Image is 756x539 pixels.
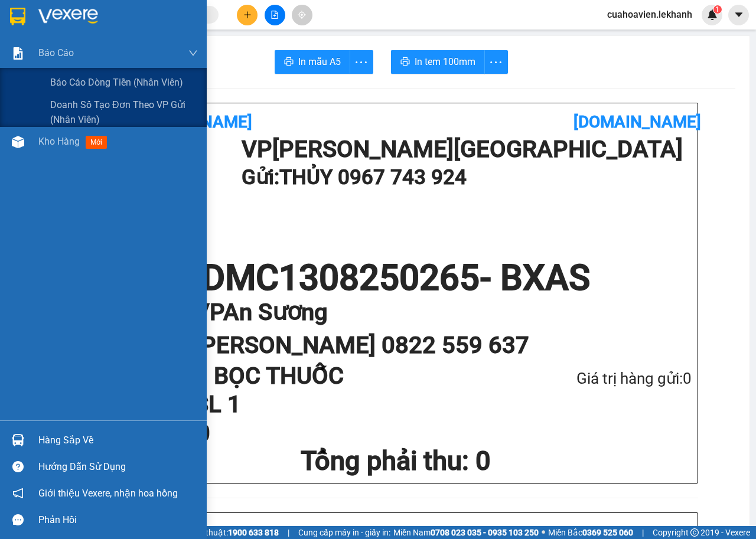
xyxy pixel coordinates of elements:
[10,8,25,25] img: logo-vxr
[298,54,341,69] span: In mẫu A5
[707,9,718,20] img: icon-new-feature
[573,112,701,132] b: [DOMAIN_NAME]
[188,48,198,58] span: down
[100,445,692,477] h1: Tổng phải thu: 0
[582,528,633,537] strong: 0369 525 060
[350,55,373,70] span: more
[12,434,24,446] img: warehouse-icon
[284,57,294,68] span: printer
[292,5,312,25] button: aim
[400,57,410,68] span: printer
[194,362,514,390] h1: 1 BỌC THUỐC
[243,11,252,19] span: plus
[485,55,507,70] span: more
[194,296,668,329] h1: VP An Sương
[393,526,539,539] span: Miền Nam
[38,432,198,449] div: Hàng sắp về
[237,5,258,25] button: plus
[242,161,686,194] h1: Gửi: THỦY 0967 743 924
[734,9,744,20] span: caret-down
[194,390,514,419] h1: SL 1
[50,75,183,90] span: Báo cáo dòng tiền (nhân viên)
[713,5,722,14] sup: 1
[728,5,749,25] button: caret-down
[12,136,24,148] img: warehouse-icon
[690,528,699,537] span: copyright
[38,45,74,60] span: Báo cáo
[50,97,198,127] span: Doanh số tạo đơn theo VP gửi (nhân viên)
[38,136,80,147] span: Kho hàng
[86,136,107,149] span: mới
[484,50,508,74] button: more
[715,5,719,14] span: 1
[350,50,373,74] button: more
[12,461,24,472] span: question-circle
[12,47,24,60] img: solution-icon
[100,260,692,296] h1: DMC1308250265 - BXAS
[298,526,390,539] span: Cung cấp máy in - giấy in:
[431,528,539,537] strong: 0708 023 035 - 0935 103 250
[228,528,279,537] strong: 1900 633 818
[194,329,668,362] h1: [PERSON_NAME] 0822 559 637
[598,7,702,22] span: cuahoavien.lekhanh
[170,526,279,539] span: Hỗ trợ kỹ thuật:
[275,50,350,74] button: printerIn mẫu A5
[542,530,545,535] span: ⚪️
[391,50,485,74] button: printerIn tem 100mm
[38,486,178,501] span: Giới thiệu Vexere, nhận hoa hồng
[288,526,289,539] span: |
[12,488,24,499] span: notification
[12,514,24,525] span: message
[548,526,633,539] span: Miền Bắc
[415,54,475,69] span: In tem 100mm
[298,11,306,19] span: aim
[514,367,692,391] div: Giá trị hàng gửi: 0
[265,5,285,25] button: file-add
[38,458,198,476] div: Hướng dẫn sử dụng
[642,526,644,539] span: |
[38,511,198,529] div: Phản hồi
[242,138,686,161] h1: VP [PERSON_NAME][GEOGRAPHIC_DATA]
[271,11,279,19] span: file-add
